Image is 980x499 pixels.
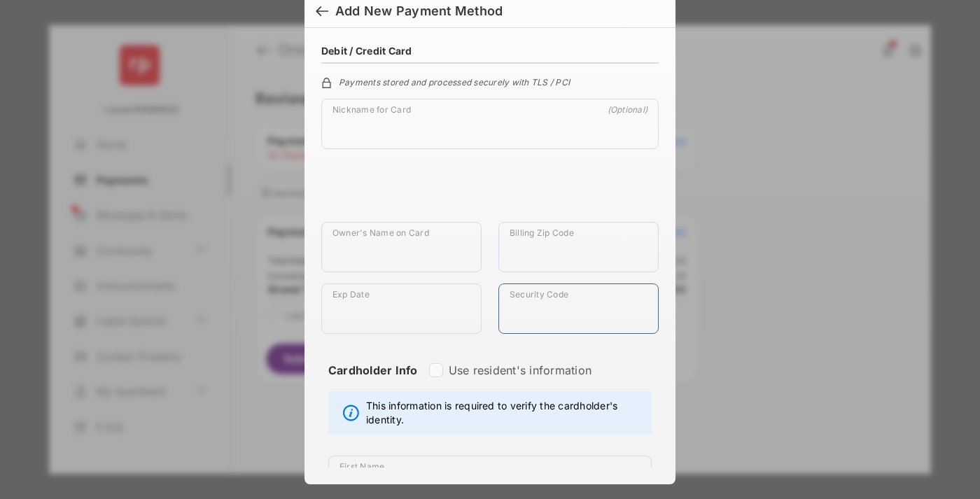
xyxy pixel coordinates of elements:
[335,3,503,19] div: Add New Payment Method
[366,399,644,427] span: This information is required to verify the cardholder's identity.
[328,363,418,402] strong: Cardholder Info
[321,160,659,222] iframe: Credit card field
[321,45,412,57] h4: Debit / Credit Card
[449,363,591,377] label: Use resident's information
[321,75,659,87] div: Payments stored and processed securely with TLS / PCI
